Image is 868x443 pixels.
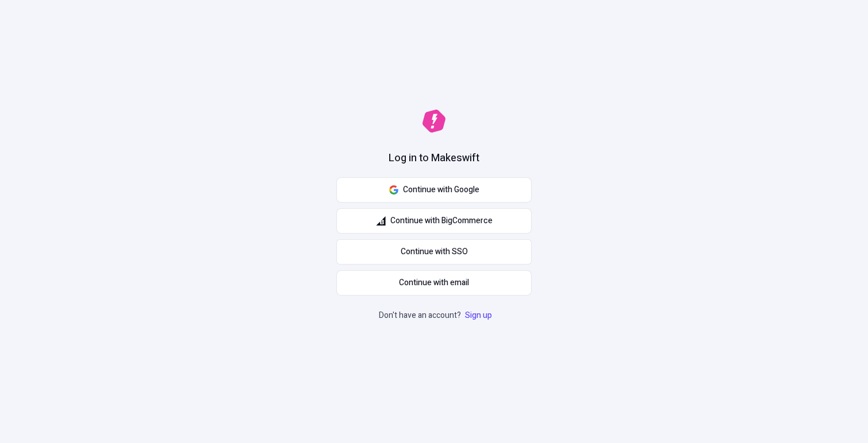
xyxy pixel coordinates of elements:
[336,208,532,234] button: Continue with BigCommerce
[390,215,493,227] span: Continue with BigCommerce
[399,277,469,289] span: Continue with email
[379,309,494,322] p: Don't have an account?
[463,309,494,321] a: Sign up
[403,184,479,196] span: Continue with Google
[336,177,532,203] button: Continue with Google
[336,270,532,296] button: Continue with email
[336,239,532,265] a: Continue with SSO
[389,151,479,166] h1: Log in to Makeswift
